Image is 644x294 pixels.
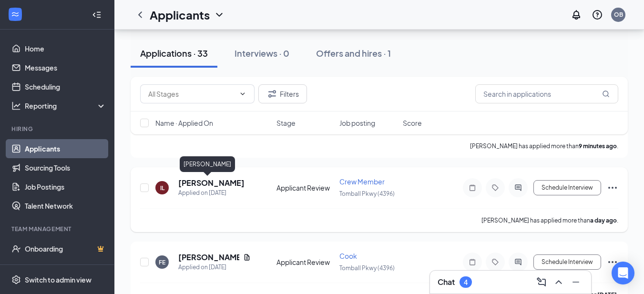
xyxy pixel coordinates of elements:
a: Sourcing Tools [25,158,106,177]
svg: Note [467,258,478,266]
div: 4 [464,278,468,286]
div: Applications · 33 [140,47,208,59]
svg: Tag [490,258,501,266]
a: Applicants [25,139,106,158]
span: Cook [339,252,357,260]
h3: Chat [438,277,455,287]
svg: Ellipses [607,182,618,193]
span: Job posting [339,118,375,128]
svg: Notifications [571,9,582,20]
svg: Document [243,253,251,261]
svg: Collapse [92,10,102,20]
a: Messages [25,58,106,77]
h5: [PERSON_NAME] [178,252,239,263]
button: Schedule Interview [533,180,601,195]
svg: Tag [490,184,501,192]
svg: Settings [11,275,21,284]
p: [PERSON_NAME] has applied more than . [470,142,618,150]
svg: ChevronDown [214,9,225,20]
div: Open Intercom Messenger [612,262,634,284]
span: Tomball Pkwy (4396) [339,190,395,197]
b: 9 minutes ago [579,142,617,150]
div: OB [614,10,623,19]
div: FE [159,258,165,266]
a: Job Postings [25,177,106,196]
a: Home [25,39,106,58]
svg: ChevronDown [239,90,246,98]
button: Schedule Interview [533,254,601,270]
span: Name · Applied On [155,118,213,128]
svg: QuestionInfo [592,9,603,20]
div: Applicant Review [276,183,334,193]
p: [PERSON_NAME] has applied more than . [481,216,618,224]
svg: WorkstreamLogo [10,10,20,19]
div: Hiring [11,125,104,133]
svg: ChevronLeft [134,9,146,20]
div: IL [160,184,164,192]
svg: MagnifyingGlass [602,90,610,98]
div: Reporting [25,101,107,111]
h1: Applicants [150,7,210,23]
h5: [PERSON_NAME] [178,178,245,188]
input: All Stages [148,89,235,99]
span: Tomball Pkwy (4396) [339,264,395,272]
button: Filter Filters [258,84,307,103]
svg: ActiveChat [512,258,524,266]
b: a day ago [590,217,617,224]
span: Score [403,118,422,128]
button: ChevronUp [551,274,566,290]
div: Applicant Review [276,257,334,267]
span: Stage [276,118,296,128]
div: Offers and hires · 1 [316,47,391,59]
svg: Ellipses [607,256,618,268]
button: ComposeMessage [534,274,549,290]
svg: ComposeMessage [536,276,547,288]
a: Scheduling [25,77,106,96]
a: Talent Network [25,196,106,215]
div: Team Management [11,225,104,233]
div: Switch to admin view [25,275,92,284]
a: TeamCrown [25,258,106,277]
div: [PERSON_NAME] [180,156,235,172]
a: OnboardingCrown [25,239,106,258]
span: Crew Member [339,177,385,186]
div: Applied on [DATE] [178,263,251,272]
svg: Minimize [570,276,582,288]
input: Search in applications [475,84,618,103]
button: Minimize [568,274,583,290]
div: Applied on [DATE] [178,188,245,198]
svg: ChevronUp [553,276,564,288]
svg: Note [467,184,478,192]
svg: ActiveChat [512,184,524,192]
div: Interviews · 0 [235,47,289,59]
svg: Filter [266,88,278,100]
svg: Analysis [11,101,21,111]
